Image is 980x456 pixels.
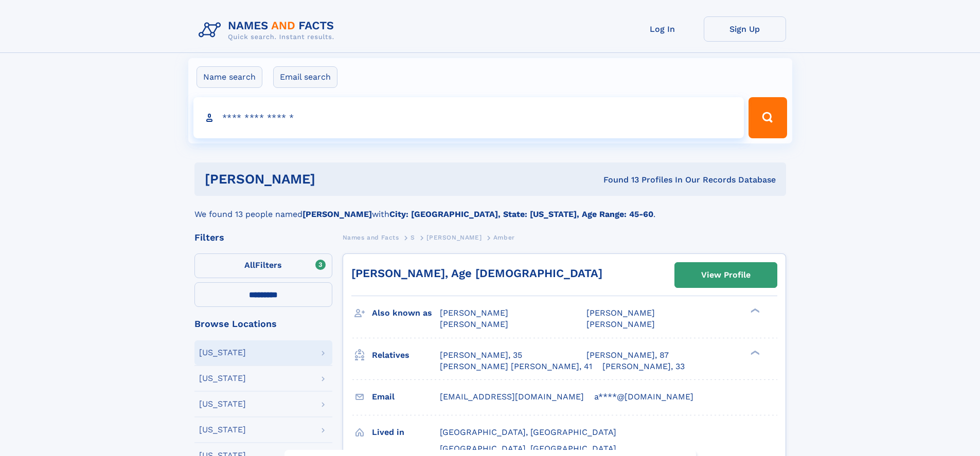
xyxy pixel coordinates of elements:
h3: Also known as [372,304,440,322]
div: [US_STATE] [199,374,246,382]
h3: Relatives [372,346,440,364]
a: Log In [621,16,704,42]
span: Amber [493,234,515,241]
a: S [411,231,415,244]
a: [PERSON_NAME] [426,231,482,244]
b: [PERSON_NAME] [302,209,372,219]
div: [US_STATE] [199,349,246,357]
span: [PERSON_NAME] [586,319,655,329]
div: ❯ [748,349,760,356]
span: [PERSON_NAME] [440,319,508,329]
span: S [411,234,415,241]
div: We found 13 people named with . [194,196,786,221]
span: [GEOGRAPHIC_DATA], [GEOGRAPHIC_DATA] [440,444,616,453]
label: Name search [197,66,262,88]
a: [PERSON_NAME] [PERSON_NAME], 41 [440,361,592,372]
div: View Profile [701,263,751,287]
span: [GEOGRAPHIC_DATA], [GEOGRAPHIC_DATA] [440,427,616,437]
div: [US_STATE] [199,400,246,408]
a: [PERSON_NAME], 33 [602,361,685,372]
a: Names and Facts [343,231,399,244]
span: [PERSON_NAME] [426,234,482,241]
a: [PERSON_NAME], Age [DEMOGRAPHIC_DATA] [351,267,602,280]
div: Filters [194,233,332,242]
span: [EMAIL_ADDRESS][DOMAIN_NAME] [440,392,584,402]
label: Filters [194,253,332,278]
img: Logo Names and Facts [194,16,343,44]
b: City: [GEOGRAPHIC_DATA], State: [US_STATE], Age Range: 45-60 [389,209,653,219]
div: Found 13 Profiles In Our Records Database [459,174,776,186]
span: [PERSON_NAME] [586,308,655,318]
div: Browse Locations [194,319,332,329]
div: ❯ [748,307,760,314]
h3: Lived in [372,424,440,441]
h3: Email [372,388,440,406]
label: Email search [273,66,337,88]
a: [PERSON_NAME], 35 [440,350,522,361]
a: [PERSON_NAME], 87 [586,350,669,361]
button: Search Button [749,97,787,138]
input: search input [193,97,744,138]
a: View Profile [675,263,777,287]
h1: [PERSON_NAME] [205,173,459,186]
span: [PERSON_NAME] [440,308,508,318]
div: [US_STATE] [199,426,246,434]
span: All [244,260,255,270]
a: Sign Up [704,16,786,42]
